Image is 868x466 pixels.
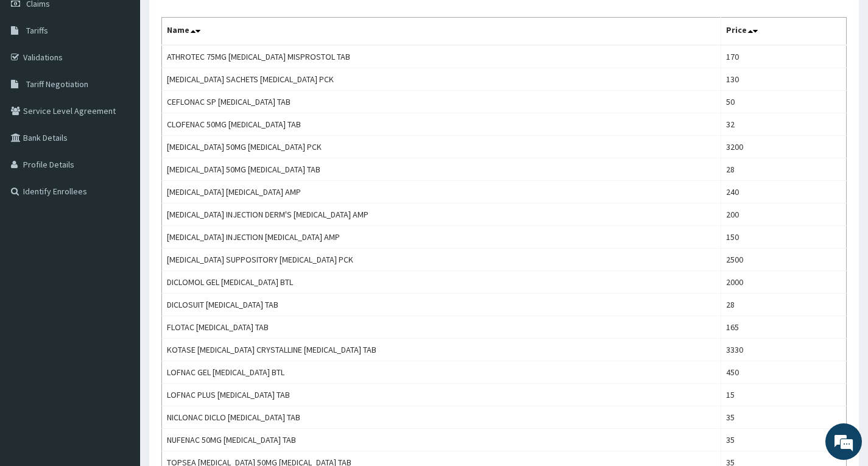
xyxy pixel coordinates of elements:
[721,429,847,451] td: 35
[162,249,721,271] td: [MEDICAL_DATA] SUPPOSITORY [MEDICAL_DATA] PCK
[6,333,232,375] textarea: Type your message and hit 'Enter'
[721,271,847,294] td: 2000
[162,339,721,361] td: KOTASE [MEDICAL_DATA] CRYSTALLINE [MEDICAL_DATA] TAB
[162,384,721,406] td: LOFNAC PLUS [MEDICAL_DATA] TAB
[721,226,847,249] td: 150
[721,294,847,316] td: 28
[721,158,847,181] td: 28
[721,339,847,361] td: 3330
[200,6,229,35] div: Minimize live chat window
[721,18,847,46] th: Price
[63,68,205,84] div: Chat with us now
[162,18,721,46] th: Name
[721,249,847,271] td: 2500
[721,91,847,113] td: 50
[721,406,847,429] td: 35
[162,406,721,429] td: NICLONAC DICLO [MEDICAL_DATA] TAB
[162,113,721,136] td: CLOFENAC 50MG [MEDICAL_DATA] TAB
[721,136,847,158] td: 3200
[71,154,168,277] span: We're online!
[721,361,847,384] td: 450
[162,226,721,249] td: [MEDICAL_DATA] INJECTION [MEDICAL_DATA] AMP
[162,203,721,226] td: [MEDICAL_DATA] INJECTION DERM'S [MEDICAL_DATA] AMP
[721,68,847,91] td: 130
[162,158,721,181] td: [MEDICAL_DATA] 50MG [MEDICAL_DATA] TAB
[721,113,847,136] td: 32
[162,181,721,203] td: [MEDICAL_DATA] [MEDICAL_DATA] AMP
[721,384,847,406] td: 15
[162,271,721,294] td: DICLOMOL GEL [MEDICAL_DATA] BTL
[162,294,721,316] td: DICLOSUIT [MEDICAL_DATA] TAB
[23,61,49,91] img: d_794563401_company_1708531726252_794563401
[721,45,847,68] td: 170
[162,361,721,384] td: LOFNAC GEL [MEDICAL_DATA] BTL
[162,68,721,91] td: [MEDICAL_DATA] SACHETS [MEDICAL_DATA] PCK
[162,429,721,451] td: NUFENAC 50MG [MEDICAL_DATA] TAB
[26,79,88,90] span: Tariff Negotiation
[721,203,847,226] td: 200
[26,25,48,36] span: Tariffs
[721,181,847,203] td: 240
[162,316,721,339] td: FLOTAC [MEDICAL_DATA] TAB
[162,45,721,68] td: ATHROTEC 75MG [MEDICAL_DATA] MISPROSTOL TAB
[162,136,721,158] td: [MEDICAL_DATA] 50MG [MEDICAL_DATA] PCK
[721,316,847,339] td: 165
[162,91,721,113] td: CEFLONAC SP [MEDICAL_DATA] TAB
